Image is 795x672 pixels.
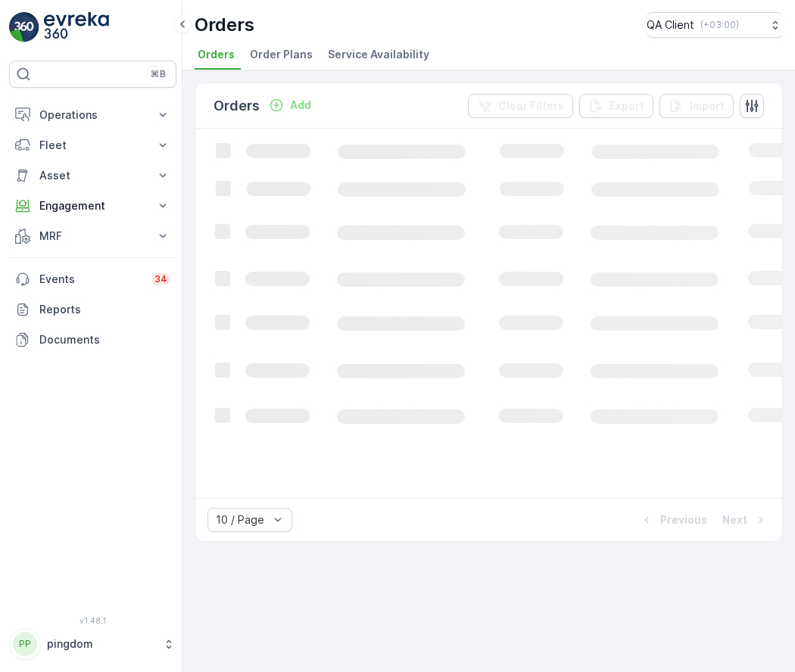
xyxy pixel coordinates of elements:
[250,47,313,62] span: Order Plans
[9,264,176,294] a: Events34
[44,12,109,42] img: logo_light-DOdMpM7g.png
[9,130,176,160] button: Fleet
[659,94,734,118] button: Import
[39,332,170,347] p: Documents
[154,273,167,285] p: 34
[9,616,176,625] span: v 1.48.1
[609,98,644,114] p: Export
[39,198,146,213] p: Engagement
[214,95,260,117] p: Orders
[9,221,176,251] button: MRF
[468,94,573,118] button: Clear Filters
[39,168,146,183] p: Asset
[722,512,747,527] p: Next
[39,302,170,317] p: Reports
[690,98,725,114] p: Import
[151,68,166,80] p: ⌘B
[198,47,235,62] span: Orders
[13,632,37,656] div: PP
[39,229,146,244] p: MRF
[638,511,709,529] button: Previous
[328,47,429,62] span: Service Availability
[700,19,739,31] p: ( +03:00 )
[579,94,653,118] button: Export
[9,628,176,660] button: PPpingdom
[290,98,311,113] p: Add
[9,325,176,355] a: Documents
[39,107,146,123] p: Operations
[9,100,176,130] button: Operations
[39,272,142,287] p: Events
[647,12,783,38] button: QA Client(+03:00)
[9,294,176,325] a: Reports
[263,96,317,114] button: Add
[660,512,707,527] p: Previous
[498,98,564,114] p: Clear Filters
[647,17,694,33] p: QA Client
[195,13,254,37] p: Orders
[39,138,146,153] p: Fleet
[9,191,176,221] button: Engagement
[47,636,155,652] p: pingdom
[9,12,39,42] img: logo
[721,511,770,529] button: Next
[9,160,176,191] button: Asset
